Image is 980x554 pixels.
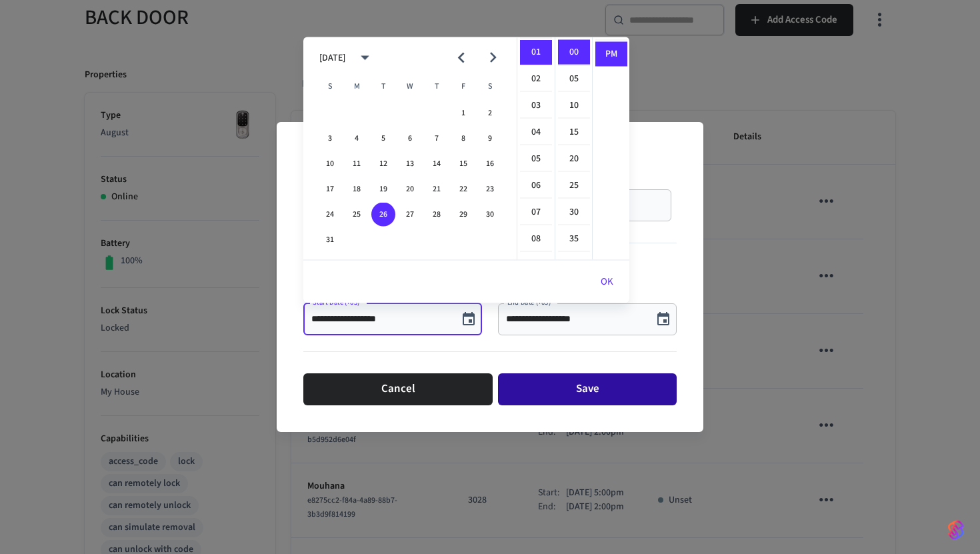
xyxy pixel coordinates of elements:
[345,177,369,201] button: 18
[520,253,552,279] li: 9 hours
[455,306,482,333] button: Choose date, selected date is Aug 26, 2025
[445,42,477,73] button: Previous month
[478,101,502,125] button: 2
[650,306,677,333] button: Choose date, selected date is Aug 28, 2025
[520,147,552,172] li: 5 hours
[498,373,677,405] button: Save
[345,127,369,151] button: 4
[451,101,475,125] button: 1
[517,37,555,260] ul: Select hours
[558,40,590,65] li: 0 minutes
[520,173,552,199] li: 6 hours
[398,177,422,201] button: 20
[345,152,369,176] button: 11
[478,127,502,151] button: 9
[451,152,475,176] button: 15
[948,519,964,541] img: SeamLogoGradient.69752ec5.svg
[558,227,590,252] li: 35 minutes
[555,37,592,260] ul: Select minutes
[478,177,502,201] button: 23
[345,203,369,227] button: 25
[478,73,502,100] span: Saturday
[371,73,395,100] span: Tuesday
[585,266,629,298] button: OK
[398,152,422,176] button: 13
[425,152,449,176] button: 14
[345,73,369,100] span: Monday
[451,127,475,151] button: 8
[318,177,342,201] button: 17
[558,200,590,225] li: 30 minutes
[318,127,342,151] button: 3
[318,73,342,100] span: Sunday
[425,127,449,151] button: 7
[313,297,363,307] label: Start Date (+03)
[558,147,590,172] li: 20 minutes
[558,93,590,119] li: 10 minutes
[349,42,381,73] button: calendar view is open, switch to year view
[303,373,493,405] button: Cancel
[451,203,475,227] button: 29
[318,228,342,252] button: 31
[507,297,554,307] label: End Date (+03)
[595,42,627,67] li: PM
[520,227,552,252] li: 8 hours
[371,177,395,201] button: 19
[520,200,552,225] li: 7 hours
[398,73,422,100] span: Wednesday
[520,93,552,119] li: 3 hours
[520,67,552,92] li: 2 hours
[558,253,590,279] li: 40 minutes
[520,120,552,145] li: 4 hours
[398,203,422,227] button: 27
[319,51,345,65] div: [DATE]
[398,127,422,151] button: 6
[558,120,590,145] li: 15 minutes
[425,203,449,227] button: 28
[477,42,509,73] button: Next month
[558,67,590,92] li: 5 minutes
[425,73,449,100] span: Thursday
[451,73,475,100] span: Friday
[425,177,449,201] button: 21
[451,177,475,201] button: 22
[371,203,395,227] button: 26
[371,127,395,151] button: 5
[478,152,502,176] button: 16
[520,40,552,65] li: 1 hours
[318,152,342,176] button: 10
[592,37,629,260] ul: Select meridiem
[318,203,342,227] button: 24
[478,203,502,227] button: 30
[371,152,395,176] button: 12
[558,173,590,199] li: 25 minutes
